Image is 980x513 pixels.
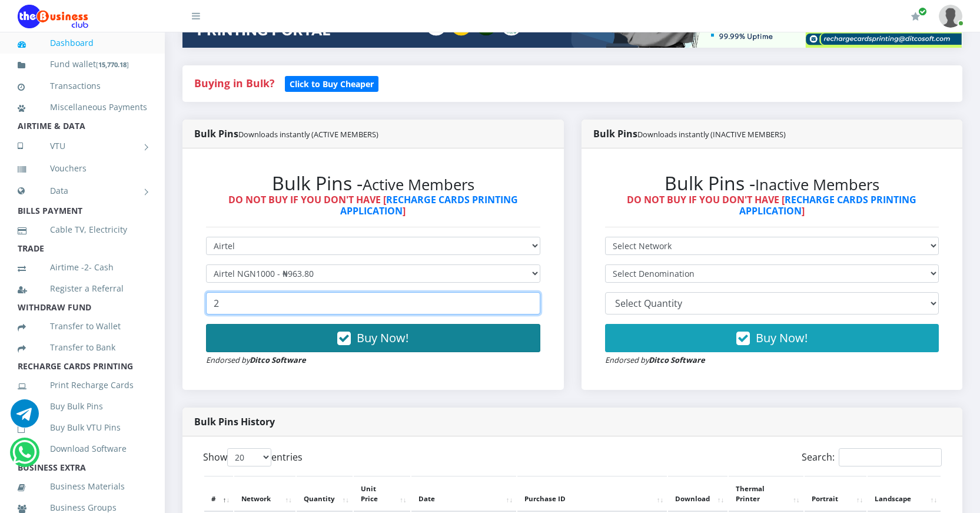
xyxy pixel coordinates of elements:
[18,372,147,399] a: Print Recharge Cards
[206,324,540,352] button: Buy Now!
[918,7,927,16] span: Renew/Upgrade Subscription
[18,393,147,420] a: Buy Bulk Pins
[228,193,518,217] strong: DO NOT BUY IF YOU DON'T HAVE [ ]
[18,313,147,340] a: Transfer to Wallet
[649,355,705,365] strong: Ditco Software
[605,355,705,365] small: Endorsed by
[627,193,916,217] strong: DO NOT BUY IF YOU DON'T HAVE [ ]
[729,476,803,512] th: Thermal Printer: activate to sort column ascending
[868,476,941,512] th: Landscape: activate to sort column ascending
[18,5,88,28] img: Logo
[18,51,147,78] a: Fund wallet[15,770.18]
[18,435,147,462] a: Download Software
[18,473,147,500] a: Business Materials
[939,5,962,28] img: User
[357,330,408,346] span: Buy Now!
[18,216,147,243] a: Cable TV, Electricity
[363,174,474,195] small: Active Members
[18,254,147,281] a: Airtime -2- Cash
[98,60,127,69] b: 15,770.18
[290,78,374,90] b: Click to Buy Cheaper
[18,155,147,182] a: Vouchers
[18,414,147,441] a: Buy Bulk VTU Pins
[756,330,808,346] span: Buy Now!
[194,127,378,140] strong: Bulk Pins
[805,476,867,512] th: Portrait: activate to sort column ascending
[238,129,378,140] small: Downloads instantly (ACTIVE MEMBERS)
[285,76,378,90] a: Click to Buy Cheaper
[203,448,303,466] label: Show entries
[839,448,942,466] input: Search:
[802,448,942,466] label: Search:
[11,408,39,428] a: Chat for support
[18,131,147,161] a: VTU
[206,172,540,194] h2: Bulk Pins -
[96,60,129,69] small: [ ]
[637,129,786,140] small: Downloads instantly (INACTIVE MEMBERS)
[605,172,939,194] h2: Bulk Pins -
[593,127,786,140] strong: Bulk Pins
[18,275,147,302] a: Register a Referral
[18,334,147,361] a: Transfer to Bank
[18,176,147,206] a: Data
[227,448,271,466] select: Showentries
[206,355,306,365] small: Endorsed by
[250,355,306,365] strong: Ditco Software
[340,193,518,217] a: RECHARGE CARDS PRINTING APPLICATION
[755,174,879,195] small: Inactive Members
[18,94,147,121] a: Miscellaneous Payments
[12,447,36,466] a: Chat for support
[354,476,410,512] th: Unit Price: activate to sort column ascending
[517,476,667,512] th: Purchase ID: activate to sort column ascending
[194,76,274,90] strong: Buying in Bulk?
[605,324,939,352] button: Buy Now!
[739,193,917,217] a: RECHARGE CARDS PRINTING APPLICATION
[18,29,147,57] a: Dashboard
[194,415,275,428] strong: Bulk Pins History
[18,72,147,100] a: Transactions
[204,476,233,512] th: #: activate to sort column descending
[297,476,353,512] th: Quantity: activate to sort column ascending
[234,476,295,512] th: Network: activate to sort column ascending
[668,476,727,512] th: Download: activate to sort column ascending
[411,476,517,512] th: Date: activate to sort column ascending
[206,292,540,315] input: Enter Quantity
[911,12,920,21] i: Renew/Upgrade Subscription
